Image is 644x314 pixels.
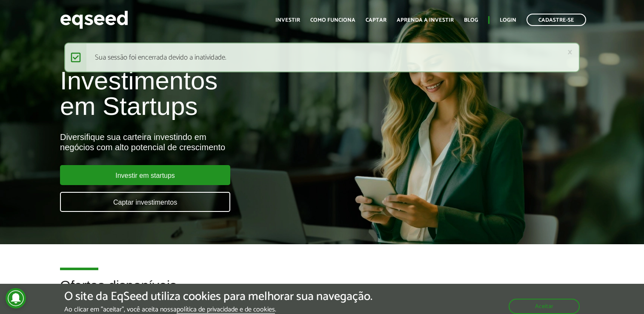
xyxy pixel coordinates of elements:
[60,165,230,185] a: Investir em startups
[177,306,275,314] a: política de privacidade e de cookies
[60,278,584,306] h2: Ofertas disponíveis
[64,305,372,314] p: Ao clicar em "aceitar", você aceita nossa .
[509,299,580,314] button: Aceitar
[60,192,230,212] a: Captar investimentos
[500,17,516,23] a: Login
[567,48,572,57] a: ×
[527,14,586,26] a: Cadastre-se
[310,17,355,23] a: Como funciona
[464,17,478,23] a: Blog
[275,17,300,23] a: Investir
[60,132,369,152] div: Diversifique sua carteira investindo em negócios com alto potencial de crescimento
[64,290,372,303] h5: O site da EqSeed utiliza cookies para melhorar sua navegação.
[64,43,579,72] div: Sua sessão foi encerrada devido a inatividade.
[60,9,128,31] img: EqSeed
[397,17,454,23] a: Aprenda a investir
[366,17,386,23] a: Captar
[60,68,369,119] h1: Investimentos em Startups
